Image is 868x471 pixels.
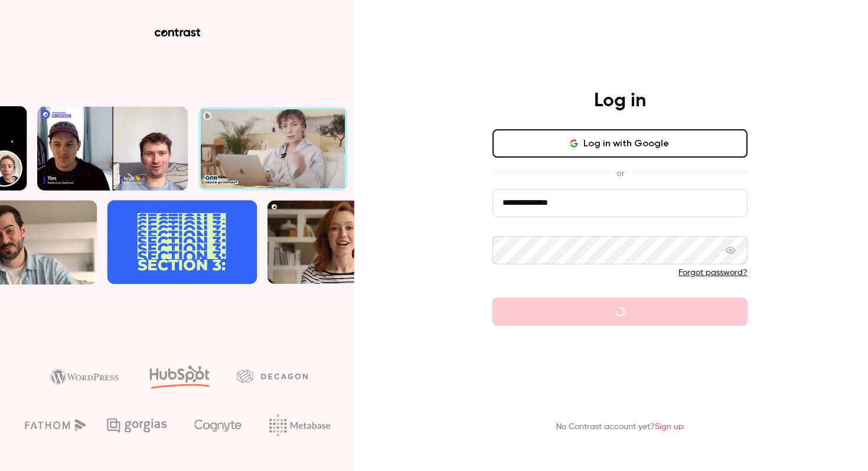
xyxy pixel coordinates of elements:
img: decagon [237,369,308,382]
button: Log in with Google [492,129,748,158]
a: Forgot password? [678,269,748,277]
h4: Log in [594,89,646,113]
a: Sign up [655,423,684,431]
p: No Contrast account yet? [556,421,684,433]
span: or [611,167,630,179]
